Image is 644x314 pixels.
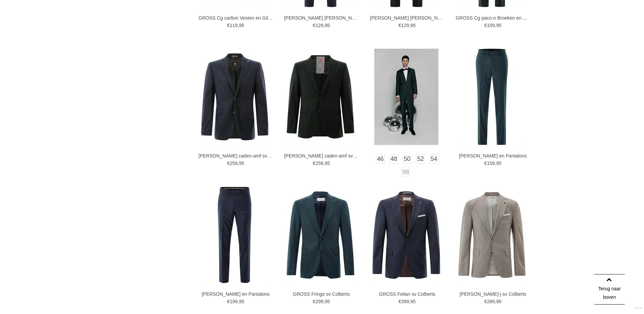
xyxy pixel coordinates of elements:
span: 129 [401,23,409,28]
span: € [484,161,487,166]
span: , [323,23,325,28]
span: , [495,299,496,304]
span: € [399,23,401,28]
a: 48 [389,154,398,164]
a: [PERSON_NAME] [PERSON_NAME] en Pantalons [370,15,444,21]
span: € [227,161,230,166]
img: GROSS Fringo sv Colberts [287,187,354,283]
span: € [227,23,230,28]
img: GROSS Franjo-j sv Colberts [458,187,526,283]
span: € [313,161,315,166]
img: GROSS Felian sv Colberts [373,187,440,283]
span: 95 [239,299,244,304]
span: , [409,23,410,28]
span: € [399,299,401,304]
span: 119 [230,23,237,28]
a: [PERSON_NAME] [PERSON_NAME] en Pantalons [284,15,359,21]
span: 95 [496,299,502,304]
span: 399 [401,299,409,304]
a: 50 [403,154,411,164]
span: € [313,299,315,304]
span: , [323,161,325,166]
img: GROSS Cg caden-amf sv Colberts [287,49,354,145]
span: € [313,23,315,28]
span: € [227,299,230,304]
span: , [238,299,239,304]
span: 95 [410,299,416,304]
span: , [495,23,496,28]
a: GROSS Fringo sv Colberts [284,291,359,297]
span: 129 [315,23,323,28]
img: GROSS Sven Broeken en Pantalons [458,49,526,145]
a: Divide [634,304,642,312]
span: , [409,299,410,304]
span: € [484,299,487,304]
span: 199 [230,299,237,304]
a: [PERSON_NAME] en Pantalons [456,153,530,159]
span: 259 [315,161,323,166]
a: [PERSON_NAME] caden-amf sv Colberts [198,153,273,159]
span: 159 [487,161,495,166]
span: 95 [239,161,244,166]
span: , [495,161,496,166]
span: , [238,23,239,28]
img: GROSS Shelley Broeken en Pantalons [201,187,268,283]
a: 46 [376,154,385,164]
span: € [484,23,487,28]
a: 52 [416,154,425,164]
img: GROSS Cg pablo-n sv Colberts [373,49,440,145]
span: 289 [487,299,495,304]
span: 95 [410,23,416,28]
span: 299 [315,299,323,304]
a: GROSS Felian sv Colberts [370,291,444,297]
a: Terug naar boven [594,274,625,305]
a: [PERSON_NAME]-j sv Colberts [456,291,530,297]
span: , [238,161,239,166]
a: GROSS Cg carlton Vesten en Gilets [198,15,273,21]
img: GROSS Cg caden-amf sv Colberts [201,49,268,145]
a: 54 [429,154,438,164]
span: 95 [496,23,502,28]
span: 95 [239,23,244,28]
a: [PERSON_NAME] en Pantalons [198,291,273,297]
span: 95 [325,23,330,28]
span: , [323,299,325,304]
span: 259 [230,161,237,166]
span: 95 [325,299,330,304]
span: 95 [496,161,502,166]
a: GROSS Cg paco-n Broeken en Pantalons [456,15,530,21]
a: [PERSON_NAME] caden-amf sv Colberts [284,153,359,159]
span: 95 [325,161,330,166]
span: 159 [487,23,495,28]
